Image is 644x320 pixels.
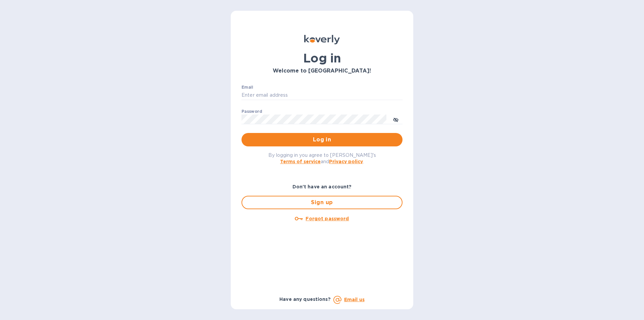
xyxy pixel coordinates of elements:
[241,133,402,146] button: Log in
[344,297,365,302] a: Email us
[292,184,352,189] b: Don't have an account?
[241,109,262,113] label: Password
[247,136,397,144] span: Log in
[306,216,349,221] u: Forgot password
[268,152,376,164] span: By logging in you agree to [PERSON_NAME]'s and .
[241,85,253,89] label: Email
[241,68,402,74] h3: Welcome to [GEOGRAPHIC_DATA]!
[280,159,321,164] a: Terms of service
[279,296,331,302] b: Have any questions?
[329,159,363,164] a: Privacy policy
[241,196,402,209] button: Sign up
[241,90,402,100] input: Enter email address
[248,198,396,207] span: Sign up
[389,112,402,126] button: toggle password visibility
[304,35,340,44] img: Koverly
[241,51,402,65] h1: Log in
